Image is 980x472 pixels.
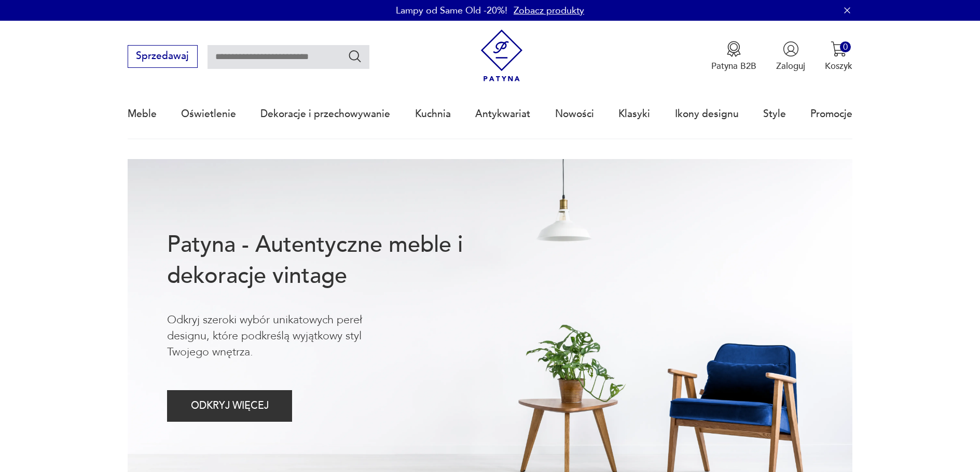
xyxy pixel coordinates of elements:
[825,41,852,72] button: 0Koszyk
[711,41,756,72] a: Ikona medaluPatyna B2B
[128,90,157,138] a: Meble
[348,49,363,64] button: Szukaj
[476,30,528,82] img: Patyna - sklep z meblami i dekoracjami vintage
[726,41,742,57] img: Ikona medalu
[167,312,404,361] p: Odkryj szeroki wybór unikatowych pereł designu, które podkreślą wyjątkowy styl Twojego wnętrza.
[776,60,805,72] p: Zaloguj
[776,41,805,72] button: Zaloguj
[128,53,198,61] a: Sprzedawaj
[260,90,390,138] a: Dekoracje i przechowywanie
[555,90,594,138] a: Nowości
[618,90,650,138] a: Klasyki
[711,41,756,72] button: Patyna B2B
[167,390,292,422] button: ODKRYJ WIĘCEJ
[415,90,451,138] a: Kuchnia
[840,41,851,52] div: 0
[810,90,852,138] a: Promocje
[128,45,198,68] button: Sprzedawaj
[711,60,756,72] p: Patyna B2B
[167,403,292,411] a: ODKRYJ WIĘCEJ
[181,90,236,138] a: Oświetlenie
[475,90,530,138] a: Antykwariat
[825,60,852,72] p: Koszyk
[763,90,786,138] a: Style
[396,4,507,17] p: Lampy od Same Old -20%!
[514,4,584,17] a: Zobacz produkty
[831,41,847,57] img: Ikona koszyka
[167,230,503,292] h1: Patyna - Autentyczne meble i dekoracje vintage
[675,90,739,138] a: Ikony designu
[783,41,799,57] img: Ikonka użytkownika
